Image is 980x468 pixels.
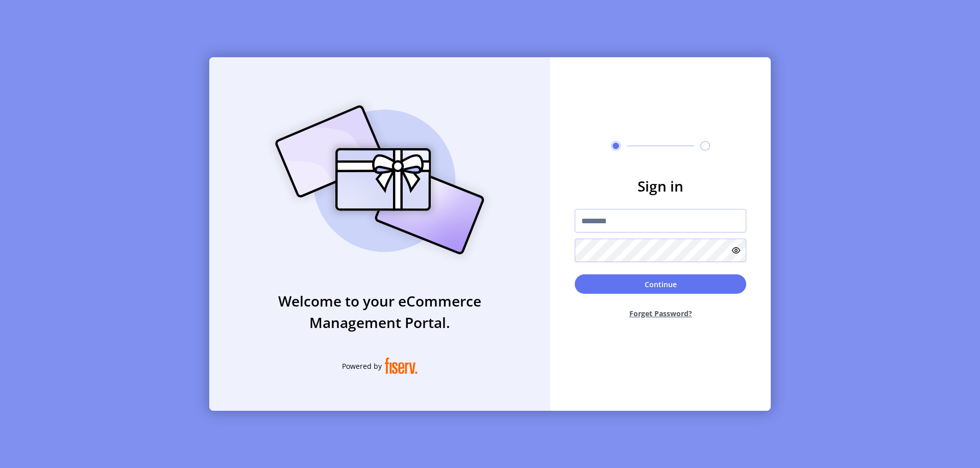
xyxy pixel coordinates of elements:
[342,361,382,371] span: Powered by
[260,94,500,266] img: card_Illustration.svg
[575,175,746,197] h3: Sign in
[209,290,550,333] h3: Welcome to your eCommerce Management Portal.
[575,274,746,294] button: Continue
[575,300,746,327] button: Forget Password?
